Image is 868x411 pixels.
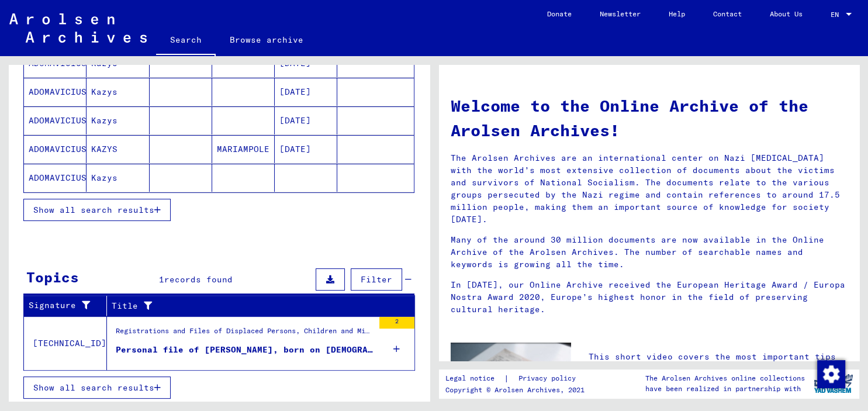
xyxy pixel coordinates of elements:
a: Browse archive [216,26,317,54]
mat-cell: [DATE] [275,135,337,163]
mat-cell: [DATE] [275,78,337,106]
span: Filter [361,274,392,285]
img: yv_logo.png [811,369,855,398]
div: Signature [29,296,106,315]
mat-cell: Kazys [87,164,149,192]
mat-cell: Kazys [87,78,149,106]
h1: Welcome to the Online Archive of the Arolsen Archives! [451,94,848,143]
img: video.jpg [451,343,571,408]
p: Many of the around 30 million documents are now available in the Online Archive of the Arolsen Ar... [451,234,848,271]
span: EN [831,11,843,19]
mat-cell: ADOMAVICIUS [24,106,87,134]
div: | [445,372,590,385]
div: 2 [379,317,414,329]
div: Registrations and Files of Displaced Persons, Children and Missing Persons / Relief Programs of V... [116,326,374,342]
p: In [DATE], our Online Archive received the European Heritage Award / Europa Nostra Award 2020, Eu... [451,279,848,316]
p: This short video covers the most important tips for searching the Online Archive. [589,351,848,375]
a: Legal notice [445,372,504,385]
mat-cell: MARIAMPOLE [212,135,275,163]
div: Signature [29,299,92,312]
td: [TECHNICAL_ID] [24,316,107,370]
button: Show all search results [23,377,171,399]
mat-cell: [DATE] [275,106,337,134]
mat-cell: ADOMAVICIUS [24,164,87,192]
p: have been realized in partnership with [645,384,805,394]
mat-cell: Kazys [87,106,149,134]
button: Filter [351,268,402,291]
div: Title [112,296,400,315]
img: Arolsen_neg.svg [9,13,147,43]
div: Personal file of [PERSON_NAME], born on [DEMOGRAPHIC_DATA], born in [GEOGRAPHIC_DATA] [116,344,374,356]
button: Show all search results [23,199,171,221]
span: 1 [159,274,164,285]
img: Change consent [817,360,845,388]
mat-cell: ADOMAVICIUS [24,135,87,163]
a: Search [156,26,216,56]
a: Privacy policy [509,372,590,385]
p: Copyright © Arolsen Archives, 2021 [445,385,590,395]
p: The Arolsen Archives online collections [645,373,805,384]
span: Show all search results [33,205,154,215]
div: Title [112,300,386,312]
span: Show all search results [33,382,154,393]
p: The Arolsen Archives are an international center on Nazi [MEDICAL_DATA] with the world’s most ext... [451,152,848,226]
div: Topics [26,267,79,288]
mat-cell: ADOMAVICIUS [24,78,87,106]
mat-cell: KAZYS [87,135,149,163]
span: records found [164,274,233,285]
